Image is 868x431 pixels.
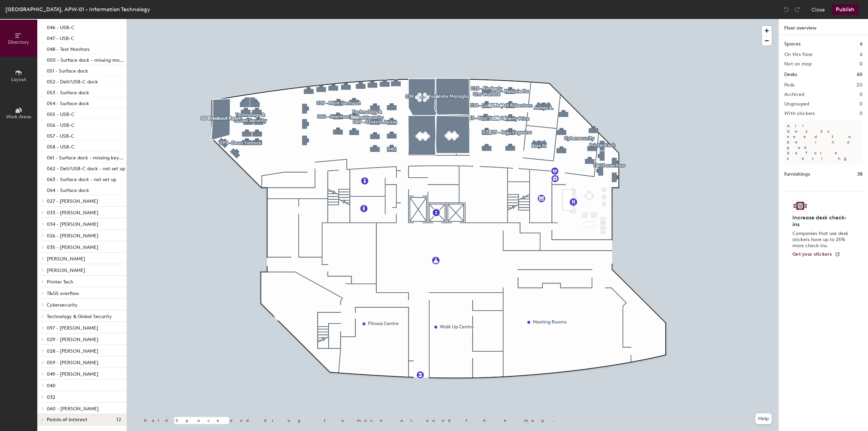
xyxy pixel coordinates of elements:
button: Help [755,413,772,424]
span: 040 [47,383,56,389]
h4: Increase desk check-ins [792,214,850,228]
span: 026 - [PERSON_NAME] [47,233,98,239]
span: [PERSON_NAME] [47,268,85,273]
span: 028 - [PERSON_NAME] [47,348,98,354]
span: [PERSON_NAME] [47,256,85,262]
img: Redo [794,6,801,13]
h1: 38 [857,171,863,178]
h1: Furnishings [784,171,810,178]
h1: Spaces [784,40,801,48]
span: Technology & Global Security [47,314,112,319]
h2: 0 [860,61,863,67]
span: T&GS overflow [47,291,79,296]
p: 047 - USB-C [47,34,74,41]
div: [GEOGRAPHIC_DATA], APW-01 - Information Technology [5,5,150,14]
span: 034 - [PERSON_NAME] [47,221,98,227]
span: 027 - [PERSON_NAME] [47,198,98,204]
p: 064 - Surface dock [47,185,89,193]
h2: 0 [860,111,863,116]
span: Work Areas [6,114,31,120]
h2: Ungrouped [784,101,809,107]
p: Companies that use desk stickers have up to 25% more check-ins. [792,231,850,249]
h1: Desks [784,71,797,78]
span: Points of interest [47,417,87,423]
span: 033 - [PERSON_NAME] [47,210,98,216]
span: 060 - [PERSON_NAME] [47,406,99,412]
span: 097 - [PERSON_NAME] [47,325,98,331]
p: 061 - Surface dock - missing keyboard [47,153,125,161]
h1: 6 [860,40,863,48]
span: 032 [47,394,55,400]
span: 049 - [PERSON_NAME] [47,371,98,377]
span: 12 [116,417,121,423]
a: Get your stickers [792,252,840,257]
p: 056 - USB-C [47,120,75,128]
h2: On this floor [784,52,813,57]
span: 029 - [PERSON_NAME] [47,337,98,342]
p: All desks need to be in a pod before saving [784,120,863,164]
p: 057 - USB-C [47,131,74,139]
span: Directory [8,39,29,45]
h1: Floor overview [779,19,868,35]
p: 062 - Dell/USB-C dock - not set up [47,164,125,172]
span: Cybersecurity [47,302,78,308]
h2: 6 [860,52,863,57]
h2: Pods [784,82,794,88]
button: Close [811,4,825,15]
img: Sticker logo [792,200,808,212]
h2: 0 [860,101,863,107]
span: 059 - [PERSON_NAME] [47,360,98,366]
p: 052 - Dell/USB-C dock [47,77,98,85]
h2: Archived [784,92,804,97]
p: 053 - Surface dock [47,88,89,96]
h2: With stickers [784,111,815,116]
p: 046 - USB-C [47,23,75,31]
p: 054 - Surface dock [47,99,89,106]
p: 058 - USB-C [47,142,75,150]
h2: 0 [860,92,863,97]
p: 063 - Surface dock - not set up [47,175,116,182]
p: 051 - Surface dock [47,66,88,74]
span: Layout [11,77,26,82]
span: Get your stickers [792,251,832,257]
p: 048 - Test Monitors [47,44,90,52]
span: Printer Tech [47,279,73,285]
button: Publish [832,4,859,15]
p: 055 - USB-C [47,110,75,117]
h1: 60 [857,71,863,78]
p: 050 - Surface dock - missing mouse [47,55,125,63]
span: 035 - [PERSON_NAME] [47,244,98,250]
h2: Not on map [784,61,812,67]
h2: 20 [856,82,863,88]
img: Undo [783,6,790,13]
